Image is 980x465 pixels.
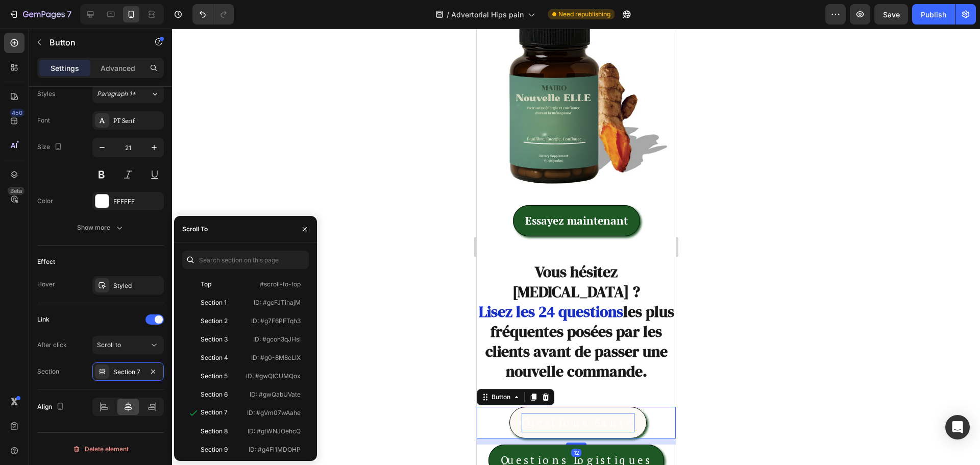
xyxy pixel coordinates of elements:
[182,251,309,269] input: Search section on this page
[201,298,227,307] div: Section 1
[201,445,228,454] div: Section 9
[4,4,76,25] button: 7
[447,9,449,20] span: /
[37,441,164,457] button: Delete element
[113,281,161,290] div: Styled
[253,335,301,344] p: ID: #gcoh3qJHsI
[37,367,59,376] div: Section
[113,116,161,126] div: PT Serif
[254,298,301,307] p: ID: #gcFJTihajM
[874,4,908,25] button: Save
[251,353,301,362] p: ID: #g0-8M8eLIX
[8,187,24,195] div: Beta
[113,197,161,206] div: FFFFFF
[77,223,125,233] div: Show more
[12,416,187,448] a: Questions Logistiques
[201,280,211,289] div: Top
[37,89,55,99] div: Styles
[97,89,136,99] span: Paragraph 1*
[247,408,301,418] p: ID: #gVm07wAahe
[37,400,66,414] div: Align
[51,63,79,74] p: Settings
[182,225,208,234] div: Scroll To
[201,353,228,362] div: Section 4
[67,8,71,20] p: 7
[246,372,301,381] p: ID: #gwQlCUMQox
[921,9,946,20] div: Publish
[201,316,228,326] div: Section 2
[251,316,301,326] p: ID: #g7F6PFTqh3
[201,408,228,417] div: Section 7
[37,315,50,324] div: Link
[10,109,24,117] div: 450
[477,29,676,465] iframe: Design area
[50,36,136,48] p: Button
[201,427,228,436] div: Section 8
[101,63,135,74] p: Advanced
[37,140,64,154] div: Size
[97,341,121,349] span: Scroll to
[201,372,228,381] div: Section 5
[945,415,970,439] div: Open Intercom Messenger
[201,335,228,344] div: Section 3
[72,443,129,455] div: Delete element
[113,368,143,377] div: Section 7
[912,4,955,25] button: Publish
[201,390,228,399] div: Section 6
[883,10,900,19] span: Save
[37,340,67,350] div: After click
[192,4,234,25] div: Undo/Redo
[37,280,55,289] div: Hover
[248,427,301,436] p: ID: #gtWNJOehcQ
[451,9,524,20] span: Advertorial Hips pain
[37,116,50,125] div: Font
[92,336,164,354] button: Scroll to
[92,85,164,103] button: Paragraph 1*
[260,280,301,289] p: #scroll-to-top
[37,197,53,206] div: Color
[249,445,301,454] p: ID: #g4Fl1MDOHP
[24,422,175,442] p: Questions Logistiques
[37,218,164,237] button: Show more
[37,257,55,266] div: Effect
[250,390,301,399] p: ID: #gwQabUVate
[558,10,610,19] span: Need republishing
